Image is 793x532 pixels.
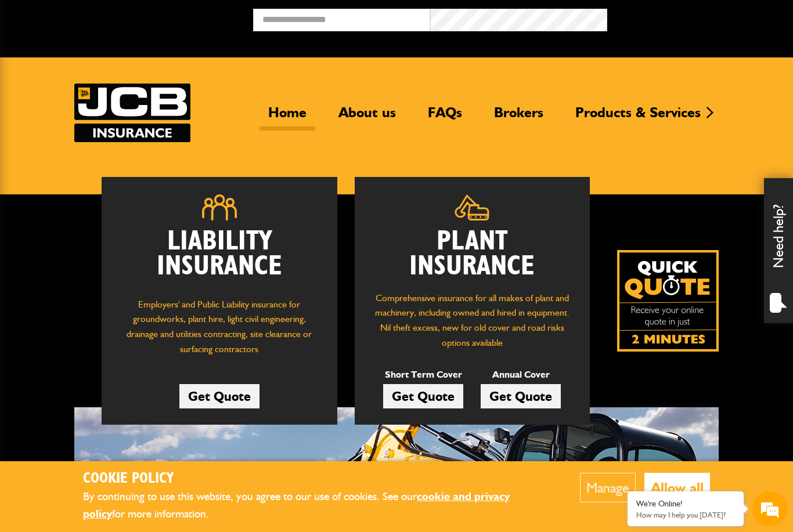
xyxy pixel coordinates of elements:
[636,499,735,509] div: We're Online!
[372,291,573,350] p: Comprehensive insurance for all makes of plant and machinery, including owned and hired in equipm...
[74,84,190,142] a: JCB Insurance Services
[580,473,636,502] button: Manage
[83,488,545,523] p: By continuing to use this website, you agree to our use of cookies. See our for more information.
[617,250,719,352] a: Get your insurance quote isn just 2-minutes
[83,470,545,488] h2: Cookie Policy
[372,229,573,279] h2: Plant Insurance
[383,384,463,408] a: Get Quote
[485,104,552,131] a: Brokers
[179,384,259,408] a: Get Quote
[617,250,719,352] img: Quick Quote
[636,511,735,519] p: How may I help you today?
[419,104,471,131] a: FAQs
[330,104,405,131] a: About us
[481,384,561,408] a: Get Quote
[644,473,710,502] button: Allow all
[764,178,793,323] div: Need help?
[259,104,315,131] a: Home
[119,297,320,363] p: Employers' and Public Liability insurance for groundworks, plant hire, light civil engineering, d...
[481,367,561,382] p: Annual Cover
[119,229,320,285] h2: Liability Insurance
[567,104,709,131] a: Products & Services
[607,9,784,27] button: Broker Login
[383,367,463,382] p: Short Term Cover
[74,84,190,142] img: JCB Insurance Services logo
